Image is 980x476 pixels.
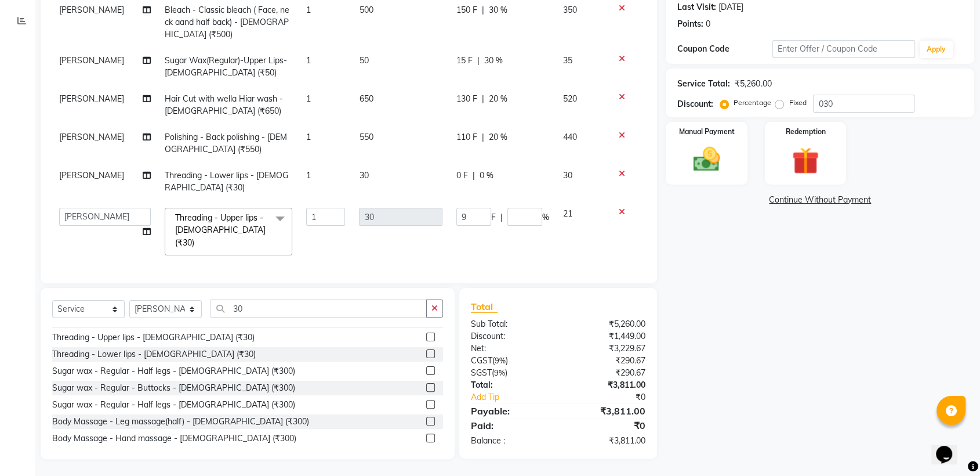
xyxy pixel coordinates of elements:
[931,430,968,464] iframe: chat widget
[471,367,492,378] span: SGST
[306,5,311,15] span: 1
[734,98,771,108] label: Percentage
[685,144,728,175] img: _cash.svg
[456,170,468,182] span: 0 F
[462,318,558,330] div: Sub Total:
[679,127,735,137] label: Manual Payment
[456,55,473,67] span: 15 F
[482,131,484,143] span: |
[489,131,507,143] span: 20 %
[462,379,558,391] div: Total:
[677,43,772,55] div: Coupon Code
[52,365,295,377] div: Sugar wax - Regular - Half legs - [DEMOGRAPHIC_DATA] (₹300)
[456,93,477,105] span: 130 F
[480,170,493,182] span: 0 %
[558,355,655,367] div: ₹290.67
[558,330,655,342] div: ₹1,449.00
[491,211,496,223] span: F
[456,4,477,16] span: 150 F
[359,55,368,66] span: 50
[306,93,311,104] span: 1
[558,342,655,355] div: ₹3,229.67
[59,132,124,142] span: [PERSON_NAME]
[462,391,574,403] a: Add Tip
[706,18,710,30] div: 0
[473,170,475,182] span: |
[194,237,199,248] a: x
[59,170,124,181] span: [PERSON_NAME]
[306,55,311,66] span: 1
[783,144,827,178] img: _gift.svg
[500,211,503,223] span: |
[772,40,915,58] input: Enter Offer / Coupon Code
[456,131,477,143] span: 110 F
[574,391,654,403] div: ₹0
[677,1,716,13] div: Last Visit:
[558,404,655,418] div: ₹3,811.00
[462,330,558,342] div: Discount:
[542,211,549,223] span: %
[462,367,558,379] div: ( )
[165,132,287,154] span: Polishing - Back polishing - [DEMOGRAPHIC_DATA] (₹550)
[477,55,480,67] span: |
[59,55,124,66] span: [PERSON_NAME]
[165,170,288,193] span: Threading - Lower lips - [DEMOGRAPHIC_DATA] (₹30)
[52,348,256,360] div: Threading - Lower lips - [DEMOGRAPHIC_DATA] (₹30)
[165,93,283,116] span: Hair Cut with wella Hiar wash - [DEMOGRAPHIC_DATA] (₹650)
[462,435,558,447] div: Balance :
[175,212,266,248] span: Threading - Upper lips - [DEMOGRAPHIC_DATA] (₹30)
[482,93,484,105] span: |
[165,5,289,39] span: Bleach - Classic bleach ( Face, neck aand half back) - [DEMOGRAPHIC_DATA] (₹500)
[920,41,953,58] button: Apply
[785,127,825,137] label: Redemption
[558,435,655,447] div: ₹3,811.00
[563,170,572,181] span: 30
[462,404,558,418] div: Payable:
[462,342,558,355] div: Net:
[484,55,503,67] span: 30 %
[52,399,295,411] div: Sugar wax - Regular - Half legs - [DEMOGRAPHIC_DATA] (₹300)
[52,416,309,428] div: Body Massage - Leg massage(half) - [DEMOGRAPHIC_DATA] (₹300)
[558,379,655,391] div: ₹3,811.00
[563,208,572,219] span: 21
[563,93,577,104] span: 520
[359,5,373,15] span: 500
[482,4,484,16] span: |
[718,1,743,13] div: [DATE]
[789,98,806,108] label: Fixed
[52,331,255,344] div: Threading - Upper lips - [DEMOGRAPHIC_DATA] (₹30)
[165,55,287,78] span: Sugar Wax(Regular)-Upper Lips-[DEMOGRAPHIC_DATA] (₹50)
[668,194,972,206] a: Continue Without Payment
[210,300,427,318] input: Search or Scan
[359,170,368,181] span: 30
[489,93,507,105] span: 20 %
[558,318,655,330] div: ₹5,260.00
[59,93,124,104] span: [PERSON_NAME]
[359,93,373,104] span: 650
[59,5,124,15] span: [PERSON_NAME]
[359,132,373,142] span: 550
[563,132,577,142] span: 440
[471,355,492,366] span: CGST
[52,382,295,394] div: Sugar wax - Regular - Buttocks - [DEMOGRAPHIC_DATA] (₹300)
[494,368,505,377] span: 9%
[677,18,703,30] div: Points:
[462,355,558,367] div: ( )
[489,4,507,16] span: 30 %
[677,98,713,110] div: Discount:
[677,78,730,90] div: Service Total:
[471,301,498,313] span: Total
[306,132,311,142] span: 1
[563,5,577,15] span: 350
[462,419,558,432] div: Paid:
[735,78,771,90] div: ₹5,260.00
[495,356,506,365] span: 9%
[558,367,655,379] div: ₹290.67
[563,55,572,66] span: 35
[306,170,311,181] span: 1
[52,432,296,445] div: Body Massage - Hand massage - [DEMOGRAPHIC_DATA] (₹300)
[558,419,655,432] div: ₹0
